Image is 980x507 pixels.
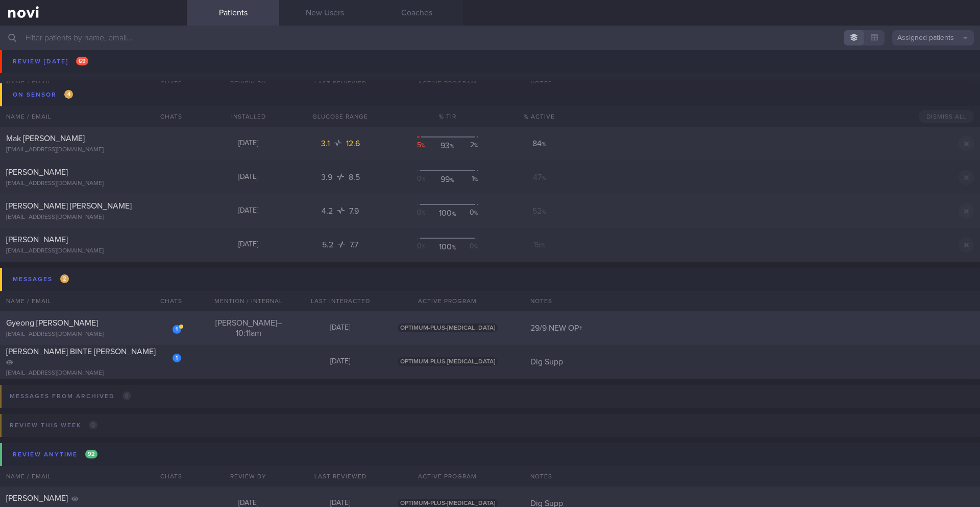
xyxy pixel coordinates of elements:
span: [PERSON_NAME] [6,51,68,59]
div: [EMAIL_ADDRESS][DOMAIN_NAME] [6,63,181,71]
div: [EMAIL_ADDRESS][DOMAIN_NAME] [6,214,181,221]
span: 5.2 [322,241,335,249]
span: 12.6 [346,140,360,148]
div: 29/9 NEW OP+ [524,323,980,333]
div: 100 [438,208,457,218]
div: 26-29/9 SAF LIP [524,55,980,65]
div: 2 [459,141,478,151]
sub: % [422,211,426,216]
span: [PERSON_NAME] [6,236,68,244]
sub: % [452,211,456,217]
span: 0 [89,421,97,429]
div: Review this week [7,419,100,432]
div: Messages from Archived [7,389,134,403]
sub: % [541,243,545,249]
span: [PERSON_NAME] [6,494,68,502]
span: Gyeong [PERSON_NAME] [6,319,98,327]
div: Chats [146,291,187,311]
div: Active Program [386,466,509,487]
div: 0 [459,208,478,218]
span: SAF-LIP [434,56,461,64]
sub: % [542,175,546,181]
div: Notes [524,291,980,311]
span: 4.2 [322,207,335,215]
span: 7.9 [349,207,359,215]
div: On sensor [10,88,76,102]
div: Messages [10,272,71,286]
div: % Active [509,106,570,127]
div: Review anytime [10,448,100,462]
div: 0 [459,242,478,252]
sub: % [450,177,454,183]
sub: % [422,244,426,249]
div: 0 [417,208,436,218]
sub: % [542,142,546,148]
div: Mention / Internal [203,291,295,311]
span: [PERSON_NAME] [6,168,68,176]
span: OPTIMUM-PLUS-[MEDICAL_DATA] [398,324,498,332]
sub: % [422,177,426,182]
div: Last Interacted [295,291,386,311]
div: [DATE] [203,139,295,148]
div: 84 [509,139,570,149]
div: [DATE] [295,324,386,333]
span: 3.9 [321,173,334,181]
div: [EMAIL_ADDRESS][DOMAIN_NAME] [6,180,181,188]
div: [EMAIL_ADDRESS][DOMAIN_NAME] [6,247,181,255]
div: Notes [524,466,980,487]
sub: % [421,143,425,148]
div: 52 [509,206,570,216]
div: [EMAIL_ADDRESS][DOMAIN_NAME] [6,146,181,154]
sub: % [474,177,478,182]
div: Glucose Range [295,106,386,127]
div: 1 [173,325,181,334]
div: 99 [438,174,457,185]
span: 3.1 [321,140,332,148]
div: Dig Supp [524,357,980,367]
div: 1 [459,174,478,185]
div: 15 [509,240,570,250]
div: 5 [417,141,436,151]
div: [DATE] [203,206,295,216]
div: Chats [146,106,187,127]
div: 100 [438,242,457,252]
div: % TIR [386,106,509,127]
div: [DATE] [203,56,295,65]
div: [PERSON_NAME] – 10:11am [203,318,295,338]
div: Chats [146,466,187,487]
div: Active Program [386,291,509,311]
div: Review By [203,466,295,487]
div: 93 [438,141,457,151]
span: 2 [60,274,69,283]
span: 0 [122,391,131,400]
div: Installed [203,106,295,127]
div: [EMAIL_ADDRESS][DOMAIN_NAME] [6,331,181,338]
sub: % [474,211,478,216]
sub: % [452,245,456,251]
sub: % [474,143,478,148]
div: 47 [509,172,570,182]
div: [DATE] [295,56,386,65]
span: [PERSON_NAME] BINTE [PERSON_NAME] [6,348,156,356]
div: 0 [417,174,436,185]
span: 8.5 [349,173,360,181]
span: 4 [64,90,73,99]
span: 7.7 [350,241,358,249]
div: [EMAIL_ADDRESS][DOMAIN_NAME] [6,370,181,377]
div: 1 [173,354,181,362]
button: Assigned patients [892,30,974,45]
div: [DATE] [295,357,386,366]
span: [PERSON_NAME] [PERSON_NAME] [6,202,132,210]
sub: % [450,144,454,150]
span: Mak [PERSON_NAME] [6,134,85,143]
div: 0 [417,242,436,252]
div: [DATE] [203,173,295,182]
span: 92 [85,450,97,458]
span: OPTIMUM-PLUS-[MEDICAL_DATA] [398,357,498,366]
sub: % [474,244,478,249]
sub: % [542,209,546,215]
div: [DATE] [203,240,295,249]
div: Last Reviewed [295,466,386,487]
button: Dismiss All [919,110,974,123]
